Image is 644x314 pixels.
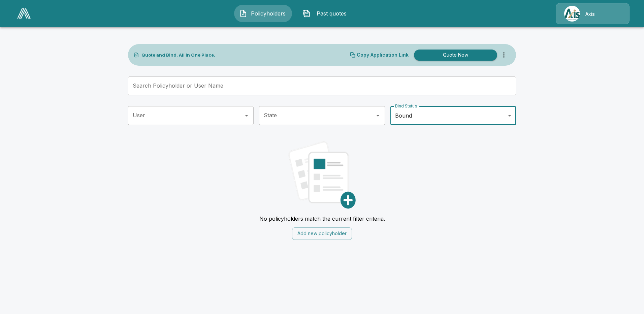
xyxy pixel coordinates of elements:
[564,6,580,22] img: Agency Icon
[234,5,292,22] button: Policyholders IconPolicyholders
[292,230,352,237] a: Add new policyholder
[373,111,383,120] button: Open
[313,9,350,18] span: Past quotes
[242,111,251,120] button: Open
[357,53,409,57] p: Copy Application Link
[497,48,511,62] button: more
[17,8,31,19] img: AA Logo
[250,9,287,18] span: Policyholders
[141,53,215,57] p: Quote and Bind. All in One Place.
[239,9,247,18] img: Policyholders Icon
[292,227,352,240] button: Add new policyholder
[259,215,385,222] p: No policyholders match the current filter criteria.
[302,9,311,18] img: Past quotes Icon
[414,50,497,61] button: Quote Now
[297,5,355,22] button: Past quotes IconPast quotes
[556,3,630,24] a: Agency IconAxis
[585,11,595,18] p: Axis
[390,106,516,125] div: Bound
[395,103,417,109] label: Bind Status
[411,50,497,61] a: Quote Now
